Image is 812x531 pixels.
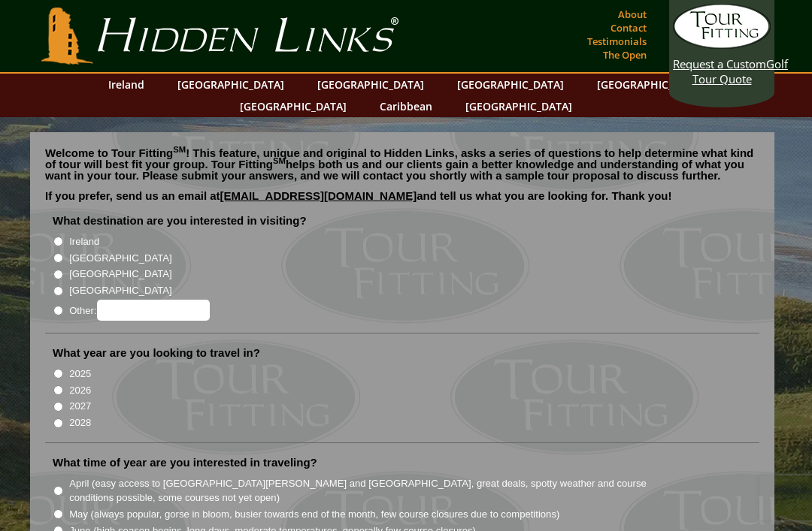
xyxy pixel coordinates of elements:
[69,399,91,414] label: 2027
[69,251,171,266] label: [GEOGRAPHIC_DATA]
[45,147,759,181] p: Welcome to Tour Fitting ! This feature, unique and original to Hidden Links, asks a series of que...
[69,383,91,398] label: 2026
[589,74,711,95] a: [GEOGRAPHIC_DATA]
[673,4,771,86] a: Request a CustomGolf Tour Quote
[450,74,571,95] a: [GEOGRAPHIC_DATA]
[173,145,186,154] sup: SM
[97,300,210,321] input: Other:
[458,95,580,117] a: [GEOGRAPHIC_DATA]
[53,455,317,470] label: What time of year are you interested in traveling?
[69,300,209,321] label: Other:
[310,74,432,95] a: [GEOGRAPHIC_DATA]
[53,345,260,361] label: What year are you looking to travel in?
[69,267,171,282] label: [GEOGRAPHIC_DATA]
[69,476,674,505] label: April (easy access to [GEOGRAPHIC_DATA][PERSON_NAME] and [GEOGRAPHIC_DATA], great deals, spotty w...
[220,189,417,202] a: [EMAIL_ADDRESS][DOMAIN_NAME]
[273,156,286,165] sup: SM
[599,44,650,65] a: The Open
[607,17,650,38] a: Contact
[673,56,766,71] span: Request a Custom
[170,74,292,95] a: [GEOGRAPHIC_DATA]
[53,213,307,228] label: What destination are you interested in visiting?
[69,415,91,430] label: 2028
[69,367,91,382] label: 2025
[372,95,440,117] a: Caribbean
[583,31,650,52] a: Testimonials
[101,74,152,95] a: Ireland
[614,4,650,25] a: About
[69,283,171,298] label: [GEOGRAPHIC_DATA]
[69,507,559,522] label: May (always popular, gorse in bloom, busier towards end of the month, few course closures due to ...
[69,234,99,249] label: Ireland
[232,95,354,117] a: [GEOGRAPHIC_DATA]
[45,190,759,213] p: If you prefer, send us an email at and tell us what you are looking for. Thank you!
